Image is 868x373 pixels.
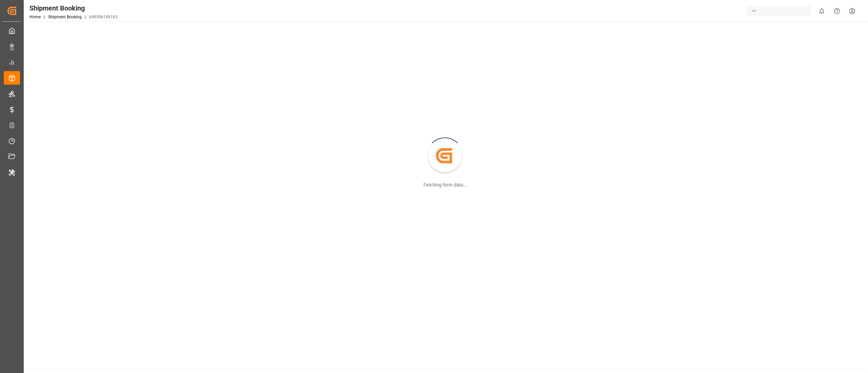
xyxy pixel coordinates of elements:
a: Shipment Booking [48,15,82,19]
button: Help Center [829,3,845,19]
button: show 0 new notifications [814,3,829,19]
div: Fetching form data... [423,181,467,189]
div: Shipment Booking [29,3,118,13]
a: Home [29,15,41,19]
